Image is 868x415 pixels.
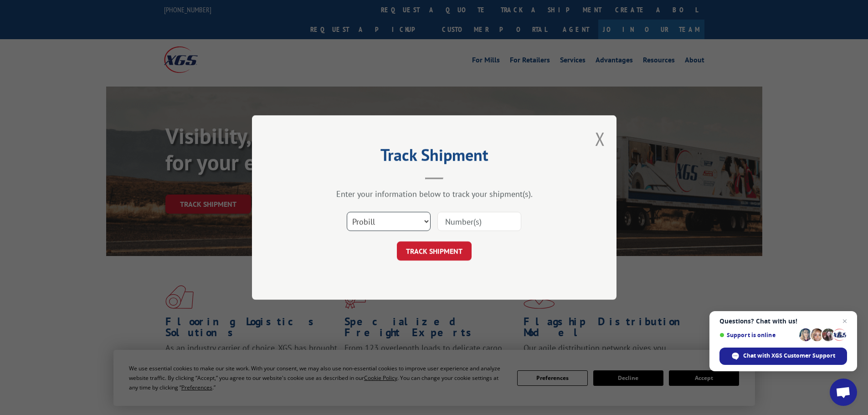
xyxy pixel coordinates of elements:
[437,212,521,231] input: Number(s)
[719,348,847,365] span: Chat with XGS Customer Support
[830,379,857,406] a: Open chat
[595,127,605,151] button: Close modal
[719,318,847,325] span: Questions? Chat with us!
[397,241,472,261] button: TRACK SHIPMENT
[298,189,571,199] div: Enter your information below to track your shipment(s).
[719,332,796,338] span: Support is online
[298,149,571,166] h2: Track Shipment
[743,352,835,360] span: Chat with XGS Customer Support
